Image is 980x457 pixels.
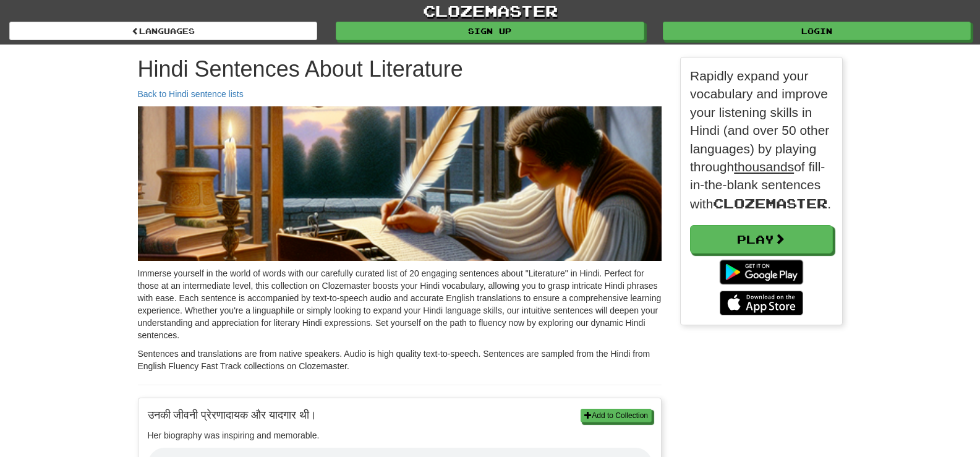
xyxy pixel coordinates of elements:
p: Immerse yourself in the world of words with our carefully curated list of 20 engaging sentences a... [138,267,662,341]
p: Her biography was inspiring and memorable. [148,429,652,442]
button: Add to Collection [581,409,652,422]
img: Get it on Google Play [714,254,809,291]
a: Login [663,22,971,40]
p: Sentences and translations are from native speakers. Audio is high quality text-to-speech. Senten... [138,348,662,372]
u: thousands [734,160,794,174]
span: Clozemaster [713,195,827,211]
p: Rapidly expand your vocabulary and improve your listening skills in Hindi (and over 50 other lang... [690,67,833,213]
h1: Hindi Sentences About Literature [138,57,662,82]
a: Sign up [336,22,644,40]
a: Back to Hindi sentence lists [138,89,244,99]
img: Download_on_the_App_Store_Badge_US-UK_135x40-25178aeef6eb6b83b96f5f2d004eda3bffbb37122de64afbaef7... [720,291,803,315]
a: Languages [9,22,317,40]
p: उनकी जीवनी प्रेरणादायक और यादगार थी। [148,408,652,423]
a: Play [690,225,833,254]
